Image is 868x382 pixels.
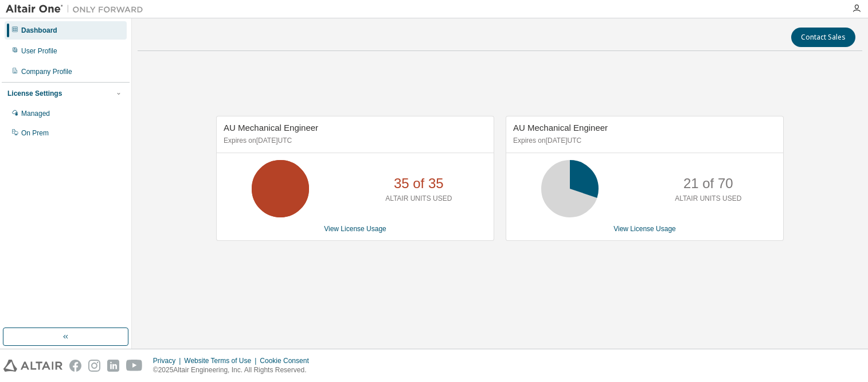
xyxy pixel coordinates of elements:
div: Managed [21,109,50,118]
p: 21 of 70 [683,174,733,193]
div: On Prem [21,128,49,138]
div: Website Terms of Use [184,356,260,365]
p: © 2025 Altair Engineering, Inc. All Rights Reserved. [153,365,316,375]
span: AU Mechanical Engineer [224,123,318,132]
p: Expires on [DATE] UTC [224,136,484,146]
div: License Settings [7,89,62,98]
div: Company Profile [21,67,72,76]
div: Dashboard [21,26,57,35]
span: AU Mechanical Engineer [513,123,608,132]
div: Cookie Consent [260,356,315,365]
div: Privacy [153,356,184,365]
p: 35 of 35 [394,174,444,193]
div: User Profile [21,46,57,56]
p: ALTAIR UNITS USED [385,194,452,204]
img: linkedin.svg [107,360,119,372]
p: Expires on [DATE] UTC [513,136,773,146]
img: instagram.svg [88,360,100,372]
button: Contact Sales [791,28,855,47]
p: ALTAIR UNITS USED [675,194,741,204]
img: facebook.svg [69,360,81,372]
a: View License Usage [613,225,676,233]
img: Altair One [6,3,149,15]
img: altair_logo.svg [3,360,62,372]
a: View License Usage [324,225,386,233]
img: youtube.svg [126,360,143,372]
